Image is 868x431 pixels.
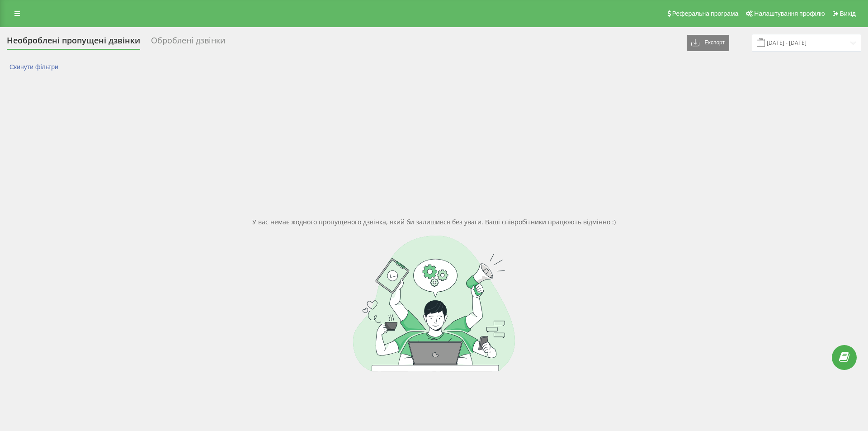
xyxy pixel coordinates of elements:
[151,36,225,50] div: Оброблені дзвінки
[687,35,729,51] button: Експорт
[840,10,856,17] span: Вихід
[672,10,739,17] span: Реферальна програма
[754,10,825,17] span: Налаштування профілю
[7,63,63,71] button: Скинути фільтри
[7,36,140,50] div: Необроблені пропущені дзвінки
